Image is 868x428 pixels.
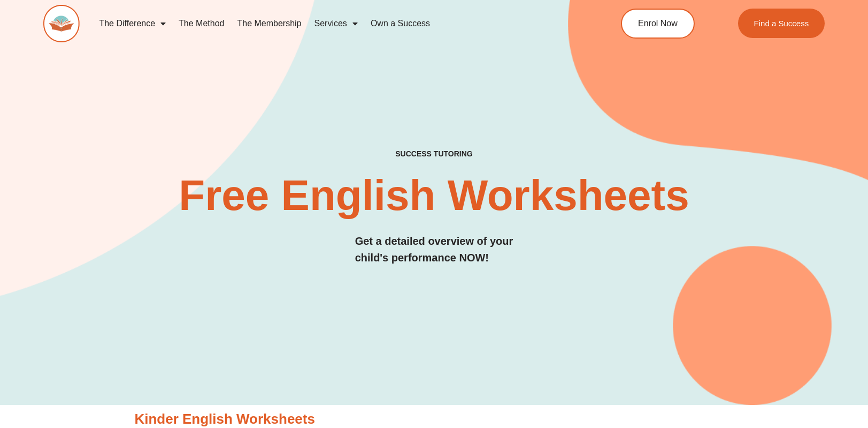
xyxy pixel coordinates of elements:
[176,174,692,217] h2: Free English Worksheets​
[638,19,678,28] span: Enrol Now
[355,233,513,266] h3: Get a detailed overview of your child's performance NOW!
[93,11,172,36] a: The Difference
[231,11,308,36] a: The Membership
[93,11,576,36] nav: Menu
[364,11,436,36] a: Own a Success
[738,9,825,38] a: Find a Success
[172,11,231,36] a: The Method
[318,149,549,159] h4: SUCCESS TUTORING​
[308,11,364,36] a: Services
[621,9,695,39] a: Enrol Now
[754,19,809,27] span: Find a Success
